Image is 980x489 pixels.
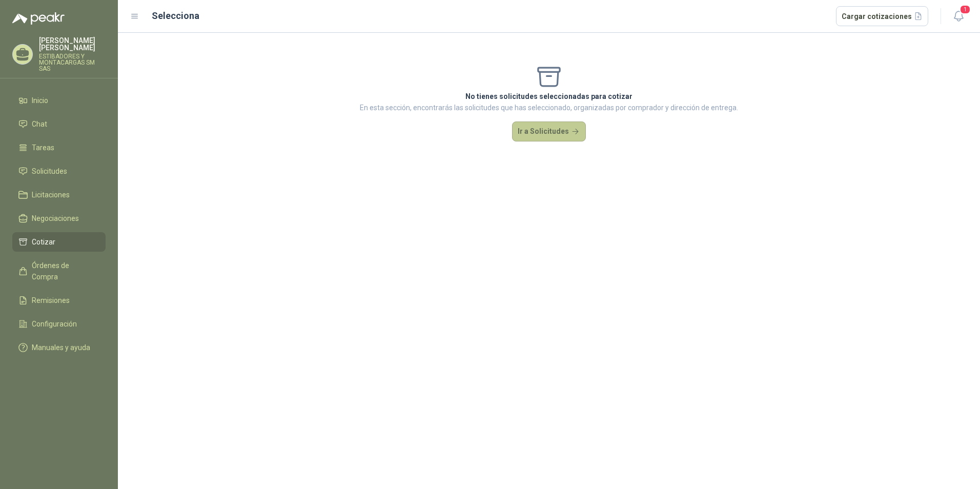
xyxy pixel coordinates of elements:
p: No tienes solicitudes seleccionadas para cotizar [360,91,738,102]
a: Inicio [12,91,106,110]
button: 1 [949,7,968,26]
button: Ir a Solicitudes [512,121,586,142]
span: Tareas [32,142,54,153]
span: Negociaciones [32,213,79,224]
p: ESTIBADORES Y MONTACARGAS SM SAS [39,53,106,72]
a: Remisiones [12,291,106,310]
p: [PERSON_NAME] [PERSON_NAME] [39,37,106,51]
a: Negociaciones [12,209,106,228]
span: Manuales y ayuda [32,342,90,353]
button: Cargar cotizaciones [836,6,929,27]
span: Solicitudes [32,166,67,177]
a: Configuración [12,314,106,334]
span: Configuración [32,318,77,330]
a: Chat [12,114,106,134]
span: Chat [32,118,47,130]
span: Cotizar [32,236,55,248]
img: Logo peakr [12,12,65,25]
a: Tareas [12,138,106,157]
span: Remisiones [32,295,70,306]
span: Inicio [32,95,48,106]
a: Licitaciones [12,185,106,205]
h2: Selecciona [152,9,199,23]
a: Órdenes de Compra [12,256,106,287]
a: Cotizar [12,232,106,252]
a: Solicitudes [12,161,106,181]
p: En esta sección, encontrarás las solicitudes que has seleccionado, organizadas por comprador y di... [360,102,738,113]
span: 1 [959,5,971,14]
span: Licitaciones [32,189,70,200]
span: Órdenes de Compra [32,260,96,282]
a: Manuales y ayuda [12,338,106,357]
